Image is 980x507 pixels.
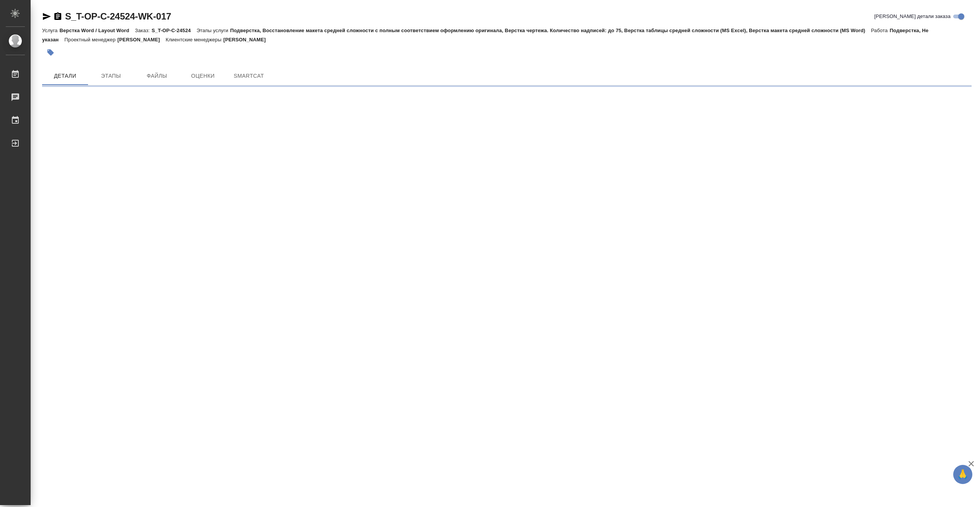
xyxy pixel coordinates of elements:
[65,11,171,21] a: S_T-OP-C-24524-WK-017
[223,37,271,43] p: [PERSON_NAME]
[42,12,51,21] button: Скопировать ссылку для ЯМессенджера
[953,465,972,484] button: 🙏
[118,37,166,43] p: [PERSON_NAME]
[135,28,152,33] p: Заказ:
[196,28,230,33] p: Этапы услуги
[139,71,175,81] span: Файлы
[230,71,267,81] span: SmartCat
[42,28,59,33] p: Услуга
[185,71,221,81] span: Оценки
[42,44,59,61] button: Добавить тэг
[871,28,890,33] p: Работа
[152,28,196,33] p: S_T-OP-C-24524
[53,12,62,21] button: Скопировать ссылку
[59,28,135,33] p: Верстка Word / Layout Word
[64,37,117,43] p: Проектный менеджер
[874,13,951,20] span: [PERSON_NAME] детали заказа
[230,28,871,33] p: Подверстка, Восстановление макета средней сложности с полным соответствием оформлению оригинала, ...
[166,37,224,43] p: Клиентские менеджеры
[956,466,969,482] span: 🙏
[47,71,83,81] span: Детали
[93,71,129,81] span: Этапы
